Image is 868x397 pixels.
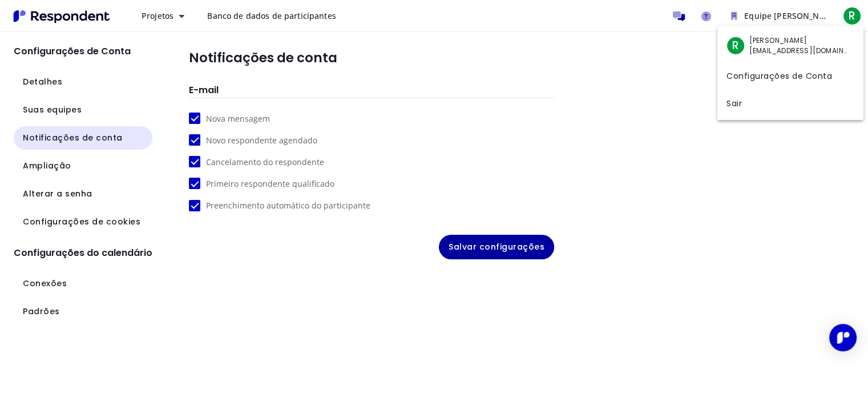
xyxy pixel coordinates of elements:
font: Sair [726,97,742,109]
a: Configurações de Conta [717,61,863,88]
font: [PERSON_NAME] [749,35,807,45]
font: Configurações de Conta [726,70,832,81]
font: R [732,38,739,53]
div: Abra o Intercom Messenger [829,324,857,351]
